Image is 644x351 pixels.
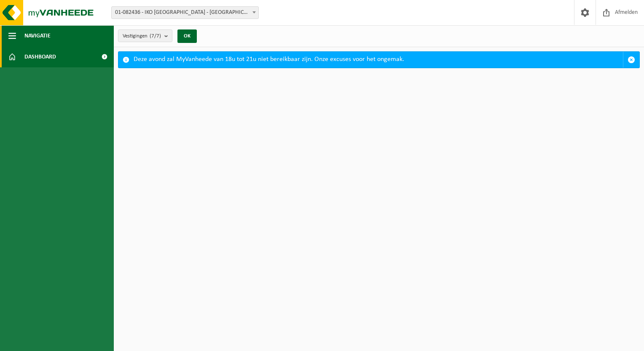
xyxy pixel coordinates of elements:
span: Dashboard [24,46,56,67]
span: 01-082436 - IKO NV - ANTWERPEN [112,7,258,19]
span: Vestigingen [123,30,161,43]
button: Vestigingen(7/7) [118,29,172,42]
count: (7/7) [150,33,161,39]
button: OK [177,29,197,43]
span: 01-082436 - IKO NV - ANTWERPEN [111,6,259,19]
div: Deze avond zal MyVanheede van 18u tot 21u niet bereikbaar zijn. Onze excuses voor het ongemak. [134,52,623,68]
span: Navigatie [24,25,51,46]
